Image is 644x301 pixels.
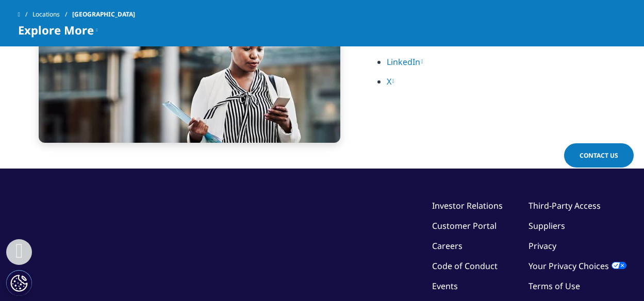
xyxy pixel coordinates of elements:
a: LinkedIn [387,56,423,68]
a: Terms of Use [529,280,580,292]
a: Customer Portal [432,220,497,231]
a: Events [432,280,458,292]
span: [GEOGRAPHIC_DATA] [72,5,135,24]
a: X [387,76,394,87]
a: Careers [432,240,463,252]
a: Your Privacy Choices [529,260,626,272]
a: Investor Relations [432,200,503,211]
a: Suppliers [529,220,565,231]
span: Explore More [18,24,94,36]
span: Contact Us [580,151,618,160]
a: Locations [32,5,72,24]
a: Third-Party Access [529,200,601,211]
a: Privacy [529,240,556,252]
button: Cookies Settings [6,270,32,296]
a: Code of Conduct [432,260,498,272]
a: Contact Us [564,143,634,168]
